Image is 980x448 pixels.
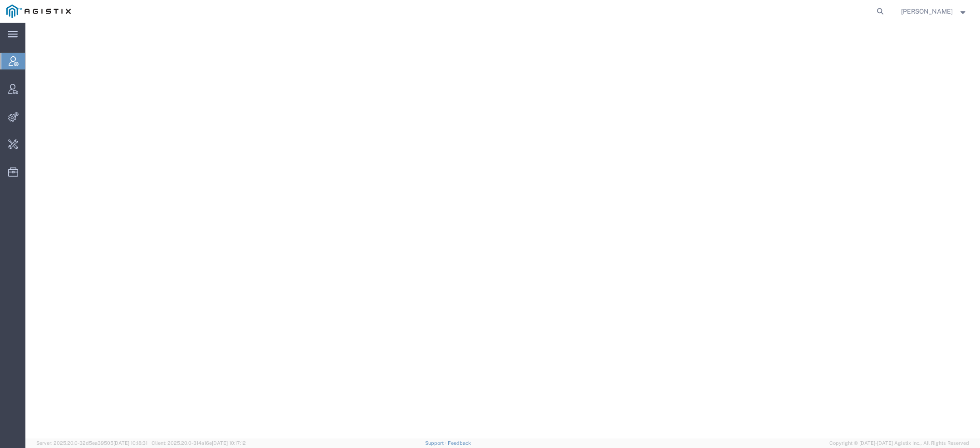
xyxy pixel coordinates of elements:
[448,440,471,446] a: Feedback
[152,440,246,446] span: Client: 2025.20.0-314a16e
[212,440,246,446] span: [DATE] 10:17:12
[6,5,71,18] img: logo
[425,440,448,446] a: Support
[901,6,953,16] span: Kaitlyn Hostetler
[901,6,968,17] button: [PERSON_NAME]
[25,23,980,438] iframe: FS Legacy Container
[36,440,147,446] span: Server: 2025.20.0-32d5ea39505
[829,439,969,447] span: Copyright © [DATE]-[DATE] Agistix Inc., All Rights Reserved
[113,440,147,446] span: [DATE] 10:18:31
